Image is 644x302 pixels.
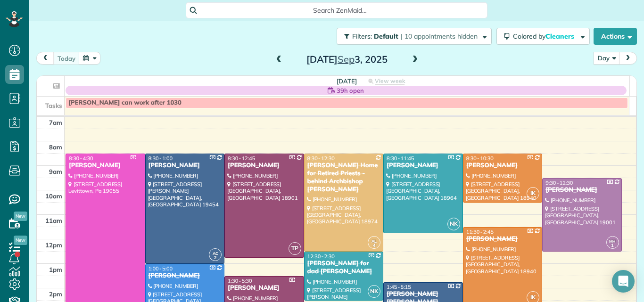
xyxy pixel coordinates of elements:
span: Filters: [352,32,372,41]
span: 8:30 - 4:30 [69,155,93,162]
span: View week [375,77,405,85]
span: 2pm [49,290,62,298]
span: AL [372,238,377,244]
span: Sep [338,53,355,65]
span: 8am [49,143,62,151]
span: 1pm [49,266,62,273]
span: 8:30 - 10:30 [466,155,494,162]
span: | 10 appointments hidden [401,32,478,41]
span: 7am [49,119,62,126]
div: [PERSON_NAME] for dad [PERSON_NAME] [307,260,381,276]
a: Filters: Default | 10 appointments hidden [332,28,492,45]
div: [PERSON_NAME] [386,162,460,170]
small: 2 [209,253,221,262]
span: [PERSON_NAME] can work after 1030 [68,99,182,106]
span: 8:30 - 1:00 [149,155,173,162]
button: Day [594,52,620,65]
span: MH [609,238,616,244]
span: 8:30 - 11:45 [387,155,414,162]
div: [PERSON_NAME] [148,272,222,280]
span: AC [213,251,218,256]
span: 1:30 - 5:30 [228,278,252,284]
span: [DATE] [337,77,357,85]
div: [PERSON_NAME] [227,162,301,170]
div: [PERSON_NAME] [148,162,222,170]
button: prev [36,52,54,65]
span: 9am [49,168,62,175]
span: 12:30 - 2:30 [307,253,335,260]
div: [PERSON_NAME] [466,162,540,170]
span: 1:45 - 5:15 [387,284,411,290]
span: IK [527,187,539,200]
div: [PERSON_NAME] Home for Retired Priests - behind Archbishop [PERSON_NAME] [307,162,381,194]
small: 4 [368,241,380,250]
span: New [14,236,27,245]
span: NK [447,218,460,230]
span: 9:30 - 12:30 [545,180,573,186]
div: [PERSON_NAME] [68,162,142,170]
span: NK [368,285,380,298]
div: [PERSON_NAME] [545,186,619,194]
span: Default [374,32,399,41]
span: New [14,212,27,221]
span: 11am [45,217,62,224]
div: [PERSON_NAME] [227,284,301,292]
button: next [619,52,637,65]
button: Actions [594,28,637,45]
button: Colored byCleaners [496,28,590,45]
div: [PERSON_NAME] [466,235,540,243]
span: 11:30 - 2:45 [466,229,494,235]
span: 8:30 - 12:45 [228,155,255,162]
h2: [DATE] 3, 2025 [288,54,406,65]
button: today [53,52,80,65]
span: 1:00 - 5:00 [149,265,173,272]
span: 12pm [45,241,62,249]
span: Colored by [513,32,578,41]
div: Open Intercom Messenger [612,270,635,293]
span: 39h open [337,86,364,95]
span: 10am [45,192,62,200]
span: TP [289,242,301,255]
button: Filters: Default | 10 appointments hidden [337,28,492,45]
span: Cleaners [545,32,576,41]
span: 8:30 - 12:30 [307,155,335,162]
small: 1 [607,241,619,250]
